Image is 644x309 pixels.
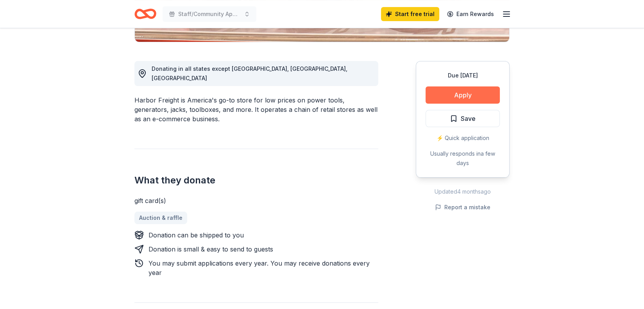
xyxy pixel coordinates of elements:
[178,9,241,19] span: Staff/Community Appreciation Event
[426,71,500,80] div: Due [DATE]
[134,5,156,23] a: Home
[381,7,439,21] a: Start free trial
[134,196,378,205] div: gift card(s)
[416,187,510,196] div: Updated 4 months ago
[442,7,499,21] a: Earn Rewards
[148,244,273,254] div: Donation is small & easy to send to guests
[134,95,378,124] div: Harbor Freight is America's go-to store for low prices on power tools, generators, jacks, toolbox...
[426,149,500,168] div: Usually responds in a few days
[426,86,500,104] button: Apply
[134,174,378,187] h2: What they donate
[426,110,500,127] button: Save
[461,113,476,124] span: Save
[148,259,378,277] div: You may submit applications every year . You may receive donations every year
[134,212,187,224] a: Auction & raffle
[148,230,244,240] div: Donation can be shipped to you
[163,6,256,22] button: Staff/Community Appreciation Event
[152,65,347,81] span: Donating in all states except [GEOGRAPHIC_DATA], [GEOGRAPHIC_DATA], [GEOGRAPHIC_DATA]
[435,203,490,212] button: Report a mistake
[426,133,500,143] div: ⚡️ Quick application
